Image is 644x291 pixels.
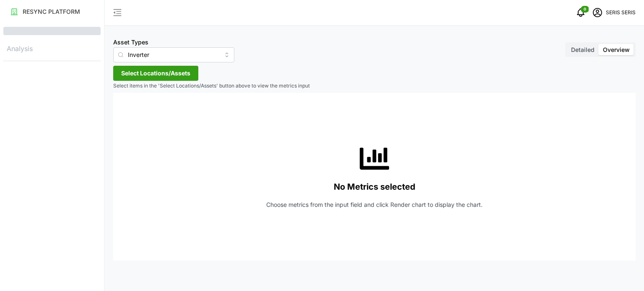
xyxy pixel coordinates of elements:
span: Overview [603,46,630,53]
label: Asset Types [113,38,148,47]
p: SERIS SERIS [606,9,636,17]
button: schedule [589,4,606,21]
button: notifications [572,4,589,21]
p: Choose metrics from the input field and click Render chart to display the chart. [266,201,483,209]
span: Select Locations/Assets [121,66,190,80]
span: 0 [584,6,586,12]
p: Select items in the 'Select Locations/Assets' button above to view the metrics input [113,82,636,90]
p: Analysis [3,42,101,54]
button: Select Locations/Assets [113,66,198,81]
p: RESYNC PLATFORM [23,8,80,16]
button: RESYNC PLATFORM [3,4,101,19]
p: No Metrics selected [334,180,415,194]
span: Detailed [571,46,595,53]
a: RESYNC PLATFORM [3,3,101,20]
